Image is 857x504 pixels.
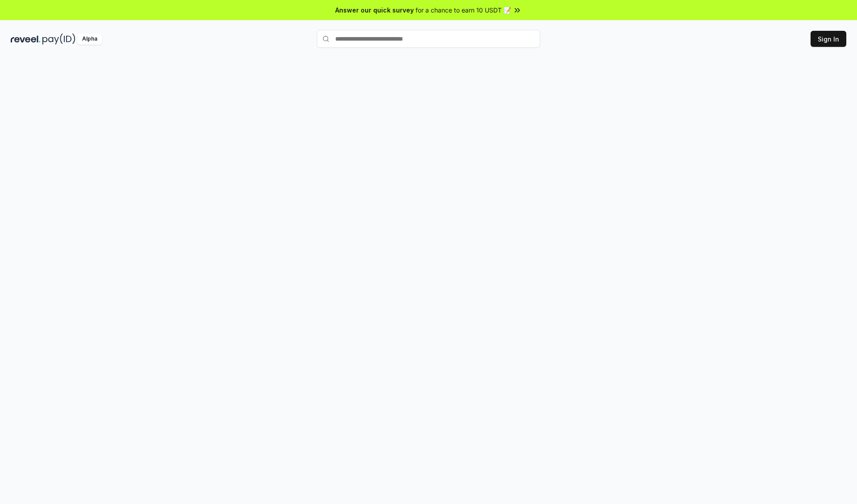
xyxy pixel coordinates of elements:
img: pay_id [42,33,75,45]
span: for a chance to earn 10 USDT 📝 [416,5,511,15]
img: reveel_dark [11,33,41,45]
button: Sign In [811,31,846,47]
div: Alpha [77,33,102,45]
span: Answer our quick survey [335,5,414,15]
